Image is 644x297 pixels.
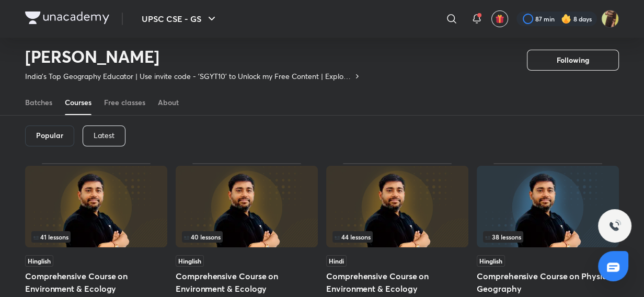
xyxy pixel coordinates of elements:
[176,270,318,295] h5: Comprehensive Course on Environment & Ecology
[485,234,521,240] span: 38 lessons
[31,231,161,243] div: infocontainer
[94,131,114,140] p: Latest
[477,270,619,295] h5: Comprehensive Course on Physical Geography
[557,55,589,65] span: Following
[332,231,462,243] div: infocontainer
[601,10,619,28] img: Uma Kumari Rajput
[491,10,508,27] button: avatar
[25,270,167,295] h5: Comprehensive Course on Environment & Ecology
[25,71,353,82] p: India's Top Geography Educator | Use invite code - 'SGYT10' to Unlock my Free Content | Explore t...
[483,231,613,243] div: left
[25,166,167,247] img: Thumbnail
[25,255,53,267] span: Hinglish
[31,231,161,243] div: infosection
[184,234,221,240] span: 40 lessons
[25,12,109,24] img: Company Logo
[608,220,621,232] img: ttu
[158,90,179,115] a: About
[135,8,224,29] button: UPSC CSE - GS
[176,255,204,267] span: Hinglish
[182,231,312,243] div: left
[326,270,468,295] h5: Comprehensive Course on Environment & Ecology
[25,12,109,27] a: Company Logo
[527,50,619,71] button: Following
[25,90,52,115] a: Batches
[332,231,462,243] div: infosection
[483,231,613,243] div: infocontainer
[332,231,462,243] div: left
[36,131,63,140] h6: Popular
[561,14,571,24] img: streak
[65,97,91,108] div: Courses
[25,46,361,67] h2: [PERSON_NAME]
[477,255,505,267] span: Hinglish
[495,14,504,24] img: avatar
[33,234,68,240] span: 41 lessons
[31,231,161,243] div: left
[25,97,52,108] div: Batches
[104,97,145,108] div: Free classes
[65,90,91,115] a: Courses
[158,97,179,108] div: About
[326,166,468,247] img: Thumbnail
[477,166,619,247] img: Thumbnail
[104,90,145,115] a: Free classes
[182,231,312,243] div: infocontainer
[176,166,318,247] img: Thumbnail
[326,255,347,267] span: Hindi
[335,234,371,240] span: 44 lessons
[483,231,613,243] div: infosection
[182,231,312,243] div: infosection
